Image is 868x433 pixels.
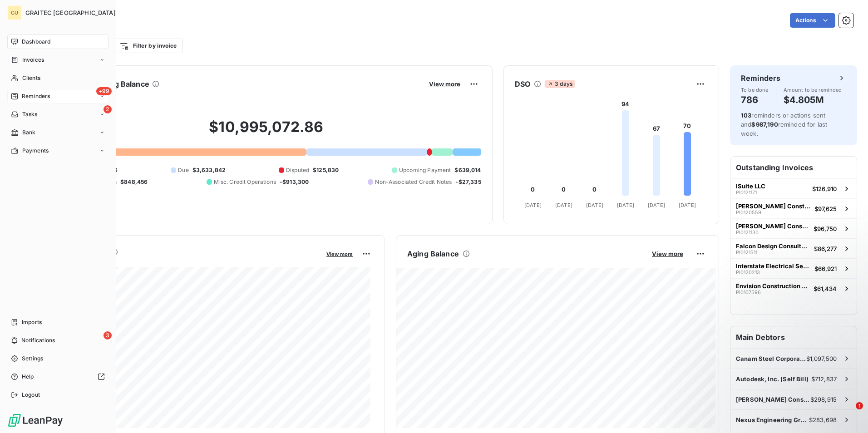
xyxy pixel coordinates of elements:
button: iSuite LLCPI0121171$126,910 [730,178,857,198]
span: Logout [22,391,40,399]
h2: $10,995,072.86 [51,118,481,145]
span: Due [178,166,188,174]
span: +99 [96,87,112,95]
span: -$913,300 [280,178,309,186]
span: Interstate Electrical Services [736,262,811,270]
span: View more [429,80,460,88]
span: Tasks [22,110,38,118]
span: $283,698 [809,416,837,423]
span: View more [326,251,353,257]
span: $96,750 [814,225,837,232]
span: [PERSON_NAME] Construction [736,222,810,230]
button: Envision Construction - Do not sell Collection AgencyPI0107596$61,434 [730,278,857,298]
span: [PERSON_NAME] Construction [736,202,811,210]
button: [PERSON_NAME] ConstructionPI0121130$96,750 [730,218,857,238]
span: PI0120213 [736,270,760,275]
div: GU [7,5,22,20]
span: 2 [104,105,112,113]
button: View more [426,80,463,88]
span: Settings [22,354,43,363]
button: [PERSON_NAME] ConstructionPI0120559$97,625 [730,198,857,218]
span: Upcoming Payment [399,166,451,174]
span: Monthly Revenue [51,257,320,267]
span: PI0121511 [736,250,757,255]
span: Non-Associated Credit Notes [375,178,452,186]
span: Clients [22,74,40,82]
span: iSuite LLC [736,182,765,190]
h6: Main Debtors [730,326,857,348]
tspan: [DATE] [679,202,696,208]
span: -$27,335 [455,178,481,186]
h6: Reminders [741,73,780,84]
h4: $4.805M [784,93,842,107]
span: $848,456 [120,178,148,186]
span: Misc. Credit Operations [214,178,276,186]
button: Filter by invoice [113,39,182,53]
span: 3 days [545,80,575,88]
img: Logo LeanPay [7,413,64,428]
span: $86,277 [814,245,837,252]
h6: Aging Balance [407,248,459,259]
span: Falcon Design Consultants [736,242,810,250]
span: $126,910 [812,185,837,192]
tspan: [DATE] [586,202,603,208]
tspan: [DATE] [617,202,634,208]
span: $125,830 [313,166,339,174]
span: PI0121130 [736,230,759,235]
button: Actions [790,13,835,28]
span: Dashboard [22,38,50,46]
button: Interstate Electrical ServicesPI0120213$66,921 [730,258,857,278]
span: Imports [22,318,42,326]
button: View more [324,250,355,258]
span: GRAITEC [GEOGRAPHIC_DATA] [25,9,116,16]
span: 3 [104,331,112,340]
span: Disputed [286,166,309,174]
span: Payments [22,147,49,155]
span: View more [652,250,683,257]
span: 103 [741,112,751,119]
span: Notifications [21,336,55,344]
span: To be done [741,87,769,93]
h6: Outstanding Invoices [730,157,857,178]
tspan: [DATE] [648,202,665,208]
h4: 786 [741,93,769,107]
span: Envision Construction - Do not sell Collection Agency [736,282,810,290]
span: $3,633,842 [192,166,226,174]
span: Nexus Engineering Group LLC [736,416,809,423]
span: PI0107596 [736,290,761,295]
span: Bank [22,128,36,137]
span: reminders or actions sent and reminded for last week. [741,112,827,137]
span: $639,014 [454,166,481,174]
button: View more [649,250,686,258]
tspan: [DATE] [555,202,572,208]
span: $97,625 [814,205,837,212]
span: Help [22,373,34,381]
span: Reminders [22,92,50,100]
h6: DSO [515,79,530,89]
span: 1 [856,402,863,409]
iframe: Intercom notifications message [686,345,868,408]
button: Falcon Design ConsultantsPI0121511$86,277 [730,238,857,258]
span: $987,190 [751,121,778,128]
iframe: Intercom live chat [837,402,859,424]
span: Invoices [22,56,44,64]
span: PI0121171 [736,190,757,195]
tspan: [DATE] [524,202,542,208]
span: $61,434 [814,285,837,292]
span: $66,921 [814,265,837,272]
span: PI0120559 [736,210,761,215]
a: Help [7,369,108,384]
span: Amount to be reminded [784,87,842,93]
